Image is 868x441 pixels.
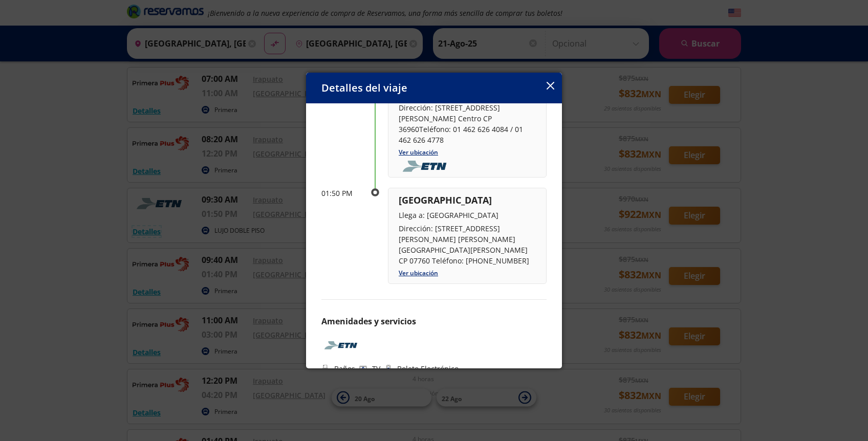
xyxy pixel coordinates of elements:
p: [GEOGRAPHIC_DATA] [399,193,536,207]
p: Detalles del viaje [321,80,407,96]
p: Amenidades y servicios [321,315,547,327]
p: Dirección: [STREET_ADDRESS][PERSON_NAME] Centro CP 36960Teléfono: 01 462 626 4084 / 01 462 626 4778 [399,102,536,145]
p: Dirección: [STREET_ADDRESS][PERSON_NAME] [PERSON_NAME][GEOGRAPHIC_DATA][PERSON_NAME] CP 07760 Tel... [399,223,536,266]
p: 01:50 PM [321,188,362,199]
a: Ver ubicación [399,269,438,277]
img: foobar2.png [399,161,453,172]
a: Ver ubicación [399,148,438,157]
p: Baños [334,363,355,374]
p: TV [372,363,380,374]
img: ETN [321,338,362,353]
p: Llega a: [GEOGRAPHIC_DATA] [399,210,536,220]
p: Boleto Electrónico [397,363,459,374]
